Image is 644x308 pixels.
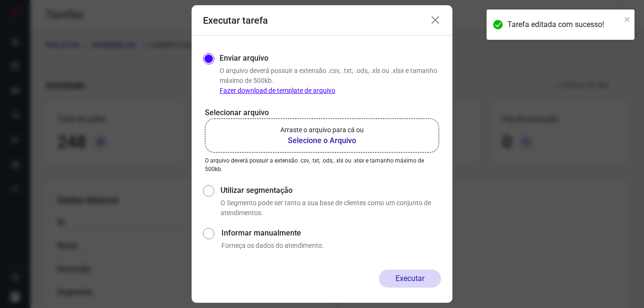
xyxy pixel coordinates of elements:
[220,53,268,64] label: Enviar arquivo
[379,270,441,288] button: Executar
[220,66,441,96] p: O arquivo deverá possuir a extensão .csv, .txt, .ods, .xls ou .xlsx e tamanho máximo de 500kb.
[221,185,441,196] label: Utilizar segmentação
[205,156,439,173] p: O arquivo deverá possuir a extensão .csv, .txt, .ods, .xls ou .xlsx e tamanho máximo de 500kb.
[507,19,621,30] div: Tarefa editada com sucesso!
[221,227,441,239] label: Informar manualmente
[624,13,631,25] button: close
[280,135,364,146] b: Selecione o Arquivo
[221,198,441,218] p: O Segmento pode ser tanto a sua base de clientes como um conjunto de atendimentos.
[221,241,441,251] p: Forneça os dados do atendimento.
[280,125,364,135] p: Arraste o arquivo para cá ou
[203,15,268,26] h3: Executar tarefa
[205,107,439,118] p: Selecionar arquivo
[220,87,335,94] a: Fazer download de template de arquivo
